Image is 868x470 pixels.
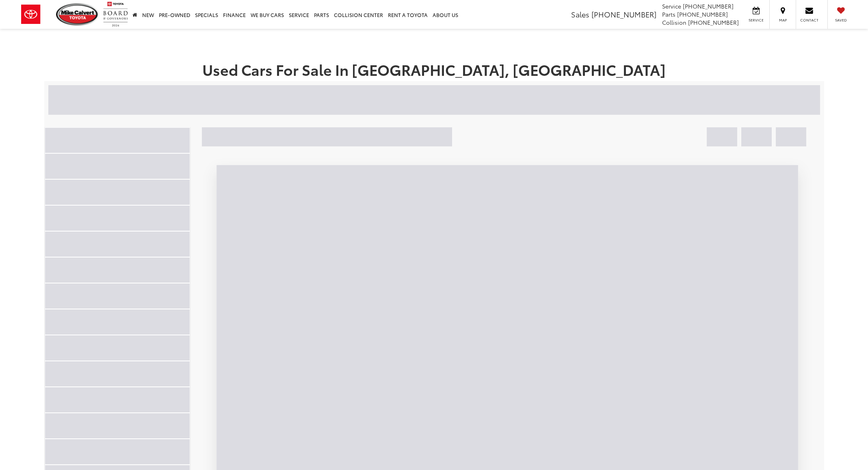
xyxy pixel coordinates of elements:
span: [PHONE_NUMBER] [591,9,656,19]
img: Mike Calvert Toyota [56,3,99,26]
span: Service [662,2,681,10]
span: [PHONE_NUMBER] [677,10,728,18]
span: Collision [662,18,686,26]
span: Service [747,17,765,23]
span: Sales [571,9,589,19]
span: Contact [800,17,818,23]
span: Map [774,17,792,23]
span: Parts [662,10,675,18]
span: Saved [832,17,850,23]
span: [PHONE_NUMBER] [683,2,734,10]
span: [PHONE_NUMBER] [688,18,739,26]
